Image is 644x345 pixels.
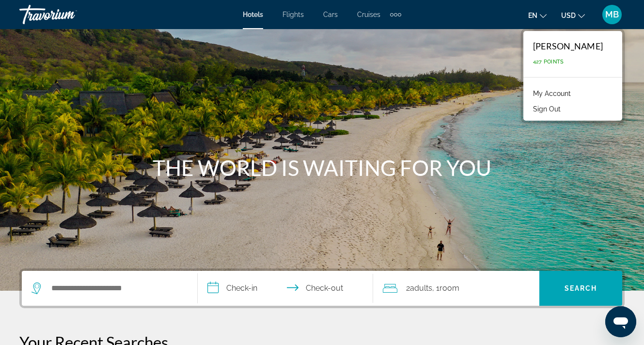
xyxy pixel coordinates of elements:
[539,271,622,306] button: Search
[357,11,380,18] a: Cruises
[406,282,432,295] span: 2
[323,11,338,18] a: Cars
[432,282,459,295] span: , 1
[561,8,585,22] button: Change currency
[528,87,576,100] a: My Account
[373,271,539,306] button: Travelers: 2 adults, 0 children
[528,12,537,19] span: en
[533,59,564,65] span: 427 Points
[565,284,597,292] span: Search
[198,271,374,306] button: Check in and out dates
[528,103,565,115] button: Sign Out
[390,7,401,22] button: Extra navigation items
[528,8,547,22] button: Change language
[605,10,619,19] span: MB
[283,11,304,18] a: Flights
[605,306,636,337] iframe: Кнопка запуска окна обмена сообщениями
[19,2,116,27] a: Travorium
[440,283,459,293] span: Room
[22,271,622,306] div: Search widget
[243,11,263,18] a: Hotels
[141,155,504,180] h1: THE WORLD IS WAITING FOR YOU
[561,12,576,19] span: USD
[599,4,625,25] button: User Menu
[533,41,603,51] div: [PERSON_NAME]
[410,283,432,293] span: Adults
